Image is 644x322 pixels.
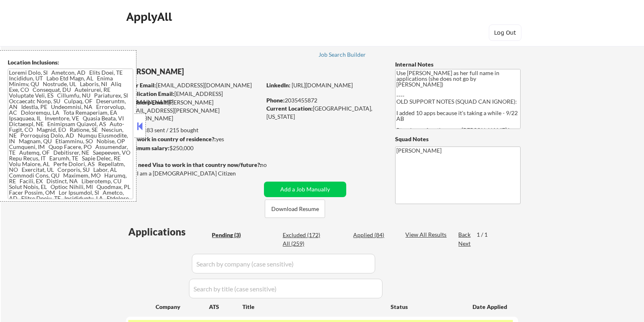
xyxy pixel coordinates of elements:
div: Pending (3) [212,231,253,239]
div: 83 sent / 215 bought [125,126,261,134]
div: ApplyAll [126,10,174,24]
button: Download Resume [265,200,325,218]
div: Applications [128,227,209,237]
div: All (259) [283,240,323,248]
div: yes [125,135,259,143]
strong: Mailslurp Email: [126,99,168,106]
div: ATS [209,303,242,311]
div: no [260,161,284,169]
div: [PERSON_NAME][EMAIL_ADDRESS][PERSON_NAME][DOMAIN_NAME] [126,98,261,122]
div: Squad Notes [395,135,521,143]
div: Yes, I am a [DEMOGRAPHIC_DATA] Citizen [126,169,264,178]
strong: Current Location: [266,105,313,112]
div: Company [156,303,209,311]
div: Applied (84) [353,231,394,239]
button: Log Out [489,24,521,41]
div: Status [391,299,461,314]
strong: Application Email: [126,90,174,97]
div: $250,000 [125,144,261,152]
a: [URL][DOMAIN_NAME] [292,82,353,89]
strong: Phone: [266,97,285,104]
div: Title [242,303,383,311]
strong: Can work in country of residence?: [125,135,216,142]
div: Date Applied [473,303,508,311]
strong: Minimum salary: [125,144,169,151]
div: [PERSON_NAME] [126,67,293,77]
div: [EMAIL_ADDRESS][DOMAIN_NAME] [126,90,261,106]
div: 2035455872 [266,96,382,104]
div: Internal Notes [395,60,521,69]
div: Location Inclusions: [8,58,133,67]
a: Job Search Builder [319,51,366,60]
div: Next [458,240,471,248]
div: Job Search Builder [319,52,366,58]
button: Add a Job Manually [264,182,346,197]
strong: Will need Visa to work in that country now/future?: [126,161,262,168]
div: [EMAIL_ADDRESS][DOMAIN_NAME] [126,81,261,89]
div: Back [458,231,471,239]
strong: LinkedIn: [266,82,290,89]
input: Search by title (case sensitive) [189,279,382,298]
input: Search by company (case sensitive) [192,254,375,273]
div: Excluded (172) [283,231,323,239]
div: [GEOGRAPHIC_DATA], [US_STATE] [266,104,382,120]
div: 1 / 1 [477,231,495,239]
div: View All Results [405,231,449,239]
